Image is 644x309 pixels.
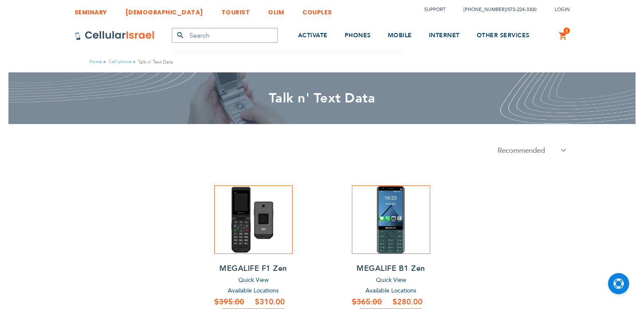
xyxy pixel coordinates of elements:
a: $310.00 $395.00 [214,296,293,309]
a: Support [424,6,445,13]
span: Talk n' Text Data [269,89,376,107]
a: Available Locations [228,287,279,295]
strong: Talk n' Text Data [138,58,173,66]
li: / [455,3,536,16]
span: Quick View [376,276,406,284]
a: Home [89,58,102,65]
select: . . . . [491,145,570,156]
a: OTHER SERVICES [477,20,530,52]
a: ACTIVATE [298,20,328,52]
span: Login [555,6,570,13]
span: PHONES [345,31,371,39]
span: $365.00 [352,297,382,307]
a: COUPLES [302,2,332,18]
input: Search [172,28,278,43]
a: TOURIST [221,2,250,18]
span: $395.00 [214,297,244,307]
a: MOBILE [388,20,412,52]
a: INTERNET [429,20,460,52]
a: Cell phone [108,58,132,65]
a: [PHONE_NUMBER] [464,6,506,13]
a: Quick View [352,275,430,286]
span: MOBILE [388,31,412,39]
span: Quick View [238,276,268,284]
span: INTERNET [429,31,460,39]
a: SEMINARY [75,2,107,18]
a: Quick View [214,275,293,286]
a: OLIM [268,2,284,18]
a: 1 [558,31,568,41]
span: OTHER SERVICES [477,31,530,39]
img: MEGALIFE F1 Zen [219,186,287,254]
a: MEGALIFE F1 Zen [214,262,293,275]
img: MEGALIFE B1 Zen [357,186,425,254]
a: Available Locations [365,287,416,295]
a: 072-224-3300 [508,6,536,13]
a: $280.00 $365.00 [352,296,430,309]
span: ACTIVATE [298,31,328,39]
a: [DEMOGRAPHIC_DATA] [125,2,203,18]
span: 1 [565,28,568,34]
a: PHONES [345,20,371,52]
img: Cellular Israel Logo [75,30,155,41]
a: MEGALIFE B1 Zen [352,262,430,275]
span: $280.00 [392,297,423,307]
span: $310.00 [255,297,285,307]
